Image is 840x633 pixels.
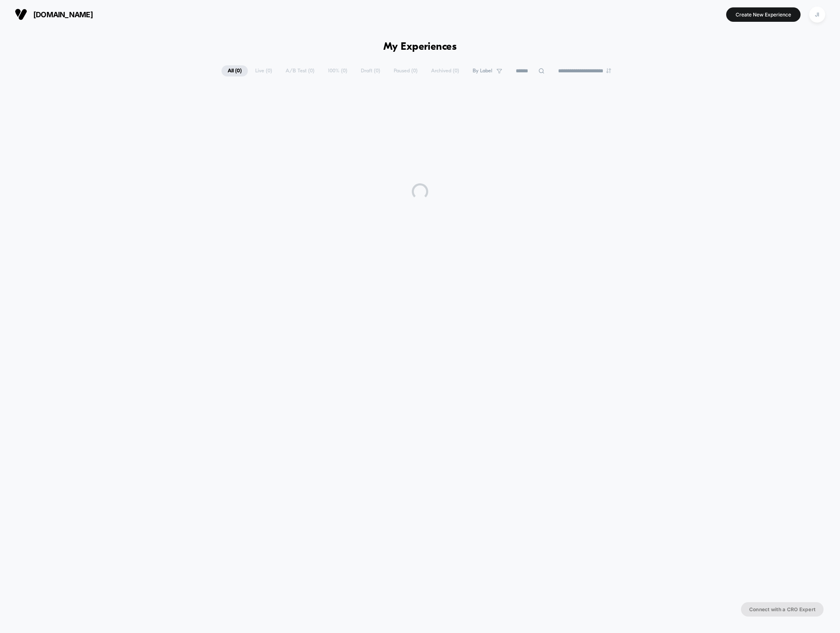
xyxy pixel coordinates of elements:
button: [DOMAIN_NAME] [12,8,95,21]
img: Visually logo [15,8,27,21]
button: Create New Experience [726,7,801,22]
span: [DOMAIN_NAME] [33,10,93,19]
span: By Label [473,68,492,74]
div: JI [809,7,825,23]
h1: My Experiences [383,41,457,53]
span: All ( 0 ) [222,65,248,76]
img: end [606,68,611,73]
button: JI [807,6,828,23]
button: Connect with a CRO Expert [741,602,824,617]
